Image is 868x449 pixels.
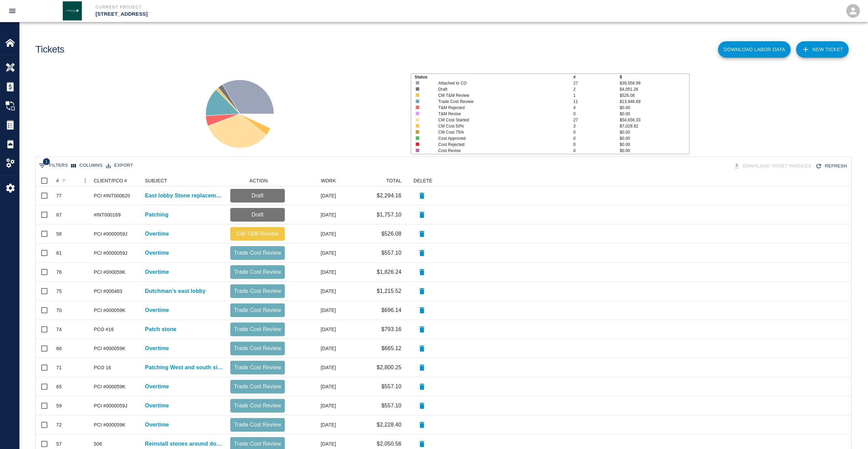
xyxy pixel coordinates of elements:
div: [DATE] [288,301,339,320]
p: Trade Cost Review [233,440,282,448]
p: Trade Cost Review [233,344,282,353]
button: Download Labor Data [718,41,791,58]
div: # [53,175,90,186]
div: WORK [321,175,336,186]
button: Menu [80,176,90,186]
iframe: Chat Widget [834,416,868,449]
div: [DATE] [288,358,339,377]
p: $54,656.33 [620,117,689,123]
p: $39,556.99 [620,80,689,86]
p: $7,029.92 [620,123,689,129]
p: $0.00 [620,105,689,111]
p: $1,757.10 [377,211,401,219]
p: $793.16 [381,325,401,333]
p: $557.10 [381,383,401,391]
p: $557.10 [381,402,401,410]
div: PCI #000059K [94,269,126,275]
a: Overtime [145,249,169,257]
p: Cost Revise [438,148,560,154]
p: CM T&M Review [233,230,282,238]
p: $1,826.24 [377,268,401,276]
p: Cost Rejected [438,141,560,148]
p: Trade Cost Review [233,249,282,257]
p: Cost Approved [438,135,560,141]
p: $0.00 [620,129,689,135]
p: Current Project [95,4,471,10]
p: CM T&M Review [438,92,560,99]
div: PCI #000059K [94,345,126,352]
button: Sort [59,176,69,185]
a: Dutchman’s east lobby [145,287,206,295]
div: 65 [56,383,62,390]
div: [DATE] [288,396,339,415]
button: open drawer [4,3,20,19]
div: [DATE] [288,415,339,434]
p: $2,050.56 [377,440,401,448]
div: [DATE] [288,320,339,339]
p: Overtime [145,268,169,276]
div: 76 [56,269,62,275]
p: 0 [573,129,620,135]
div: PCI #000483 [94,288,122,295]
p: $526.08 [620,92,689,99]
div: PCI #0000059J [94,230,127,237]
a: Patch stone [145,325,176,333]
p: 11 [573,99,620,105]
div: 74 [56,326,62,333]
div: ACTION [249,175,268,186]
p: CM Cost 50% [438,123,560,129]
p: $ [620,74,689,80]
div: [DATE] [288,377,339,396]
p: $0.00 [620,148,689,154]
div: TOTAL [339,175,405,186]
p: $0.00 [620,141,689,148]
p: 0 [573,148,620,154]
div: [DATE] [288,243,339,263]
p: T&M Revise [438,111,560,117]
div: [DATE] [288,224,339,243]
div: 508 [94,440,102,447]
p: 4 [573,105,620,111]
p: Trade Cost Review [233,383,282,391]
p: Attached to CO [438,80,560,86]
p: Trade Cost Review [438,99,560,105]
p: Trade Cost Review [233,306,282,314]
p: CM Cost Started [438,117,560,123]
a: Overtime [145,306,169,314]
p: Trade Cost Review [233,268,282,276]
a: Overtime [145,421,169,429]
p: $0.00 [620,135,689,141]
p: $2,800.25 [377,363,401,372]
div: DELETE [413,175,432,186]
p: 3 [573,123,620,129]
a: Patching West and south side [145,363,223,372]
p: Overtime [145,402,169,410]
p: 0 [573,135,620,141]
div: 75 [56,288,62,295]
div: 70 [56,307,62,314]
p: Draft [233,211,282,219]
a: East lobby Stone replacement [145,192,223,200]
p: $557.10 [381,249,401,257]
a: Overtime [145,344,169,353]
a: Reinstall stones around door North elevator lobby [145,440,223,448]
a: NEW TICKET [796,41,849,58]
p: $665.12 [381,344,401,353]
button: Show filters [37,160,70,171]
div: 61 [56,250,62,256]
p: [STREET_ADDRESS] [95,10,471,18]
p: $696.14 [381,306,401,314]
p: $0.00 [620,111,689,117]
div: [DATE] [288,282,339,301]
span: 1 [43,158,50,165]
div: PCI #000059K [94,307,126,314]
a: Overtime [145,383,169,391]
p: $13,946.69 [620,99,689,105]
a: Patching [145,211,168,219]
